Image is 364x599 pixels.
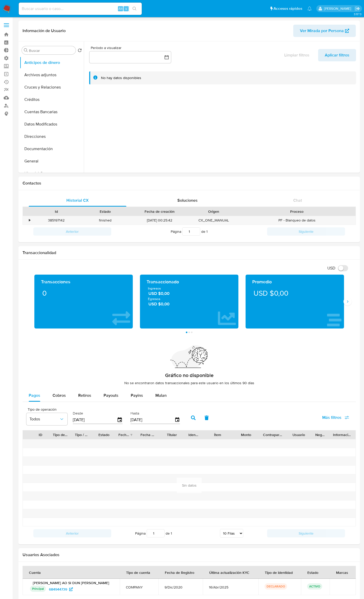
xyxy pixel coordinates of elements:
[29,218,30,223] div: •
[33,227,111,236] button: Anterior
[238,216,356,225] div: PF - Blanqueo de datos
[189,216,238,225] div: CX_ONE_MANUAL
[171,227,208,236] span: Página de
[20,56,84,69] button: Anticipos de dinero
[84,209,126,214] div: Estado
[78,48,82,54] button: Volver al orden por defecto
[20,118,84,130] button: Datos Modificados
[274,6,302,11] span: Accesos rápidos
[81,216,130,225] div: finished
[20,143,84,155] button: Documentación
[193,209,235,214] div: Origen
[20,81,84,93] button: Cruces y Relaciones
[130,216,189,225] div: [DATE] 00:25:42
[177,197,198,203] span: Soluciones
[125,6,127,11] span: s
[23,250,356,255] h1: Transaccionalidad
[20,106,84,118] button: Cuentas Bancarias
[20,167,84,180] button: Historial Casos
[24,48,28,52] button: Buscar
[20,93,84,106] button: Créditos
[307,6,312,11] a: Notificaciones
[133,209,186,214] div: Fecha de creación
[20,130,84,143] button: Direcciones
[267,227,345,236] button: Siguiente
[355,6,360,11] a: Salir
[206,229,208,234] span: 1
[242,209,352,214] div: Proceso
[23,28,66,33] h1: Información de Usuario
[32,216,81,225] div: 385197142
[23,552,356,557] h2: Usuarios Asociados
[35,209,77,214] div: Id
[118,6,123,11] span: Alt
[23,181,356,186] h1: Contactos
[293,197,302,203] span: Chat
[66,197,89,203] span: Historial CX
[129,5,140,12] button: search-icon
[324,6,353,11] p: manuel.flocco@mercadolibre.com
[300,25,344,37] span: Ver Mirada por Persona
[29,48,74,53] input: Buscar
[20,155,84,167] button: General
[19,5,142,12] input: Buscar usuario o caso...
[20,69,84,81] button: Archivos adjuntos
[293,25,356,37] button: Ver Mirada por Persona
